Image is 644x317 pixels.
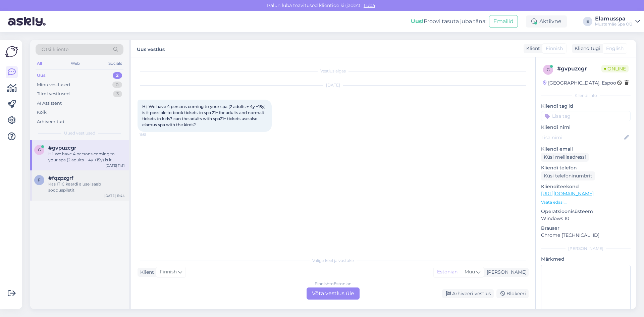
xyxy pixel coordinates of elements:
div: [DATE] [138,82,529,88]
span: Otsi kliente [42,46,68,53]
span: Hi, We have 4 persons coming to your spa (2 adults + 4y +15y) is it possible to book tickets to s... [142,104,267,127]
div: E [583,17,592,26]
p: Operatsioonisüsteem [541,208,631,215]
div: Minu vestlused [37,82,70,88]
div: Klient [524,45,540,52]
span: #fqzpzgrf [48,175,73,181]
div: Finnish to Estonian [315,281,352,287]
div: Socials [107,59,123,68]
div: 3 [113,91,122,97]
span: #gvpuzcgr [48,145,76,151]
img: Askly Logo [5,45,18,58]
div: Uus [37,72,46,79]
p: Kliendi email [541,146,631,153]
p: Kliendi telefon [541,164,631,171]
div: Estonian [434,267,461,277]
span: 11:51 [140,132,165,137]
div: Võta vestlus üle [307,287,360,300]
div: Aktiivne [526,15,567,28]
div: Klienditugi [572,45,600,52]
label: Uus vestlus [137,44,165,53]
span: g [547,67,550,72]
span: g [38,147,41,152]
p: Klienditeekond [541,183,631,190]
div: [PERSON_NAME] [484,269,527,276]
div: Kliendi info [541,93,631,99]
div: Kõik [37,109,47,116]
p: Kliendi tag'id [541,103,631,110]
div: Vestlus algas [138,68,529,74]
div: [GEOGRAPHIC_DATA], Espoo [543,80,616,87]
a: ElamusspaMustamäe Spa OÜ [595,16,640,27]
div: Mustamäe Spa OÜ [595,21,633,27]
input: Lisa nimi [541,134,623,141]
div: Web [69,59,81,68]
div: Tiimi vestlused [37,91,70,97]
p: Chrome [TECHNICAL_ID] [541,232,631,239]
div: AI Assistent [37,100,62,107]
button: Emailid [489,15,518,28]
p: Märkmed [541,256,631,263]
div: # gvpuzcgr [557,65,601,73]
span: f [38,177,41,182]
span: Uued vestlused [64,130,95,136]
p: Windows 10 [541,215,631,222]
span: Online [601,65,629,72]
div: All [36,59,43,68]
span: Finnish [546,45,563,52]
div: Proovi tasuta juba täna: [411,17,486,25]
div: Küsi meiliaadressi [541,153,589,162]
div: Klient [138,269,154,276]
p: Vaata edasi ... [541,199,631,205]
div: 2 [113,72,122,79]
div: Arhiveeritud [37,118,64,125]
div: [DATE] 11:51 [106,163,125,168]
b: Uus! [411,18,424,24]
div: Hi, We have 4 persons coming to your spa (2 adults + 4y +15y) is it possible to book tickets to s... [48,151,125,163]
div: Blokeeri [496,289,529,298]
div: Elamusspa [595,16,633,21]
div: Küsi telefoninumbrit [541,171,595,180]
span: Luba [362,2,377,8]
a: [URL][DOMAIN_NAME] [541,191,594,197]
span: Muu [465,269,475,275]
span: Finnish [160,268,177,276]
div: 0 [112,82,122,88]
div: Kas ITIC kaardi alusel saab sooduspiletit [48,181,125,193]
input: Lisa tag [541,111,631,121]
div: [PERSON_NAME] [541,246,631,252]
p: Brauser [541,225,631,232]
span: English [606,45,624,52]
div: Arhiveeri vestlus [442,289,494,298]
div: [DATE] 11:44 [104,193,125,198]
p: Kliendi nimi [541,124,631,131]
div: Valige keel ja vastake [138,258,529,264]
